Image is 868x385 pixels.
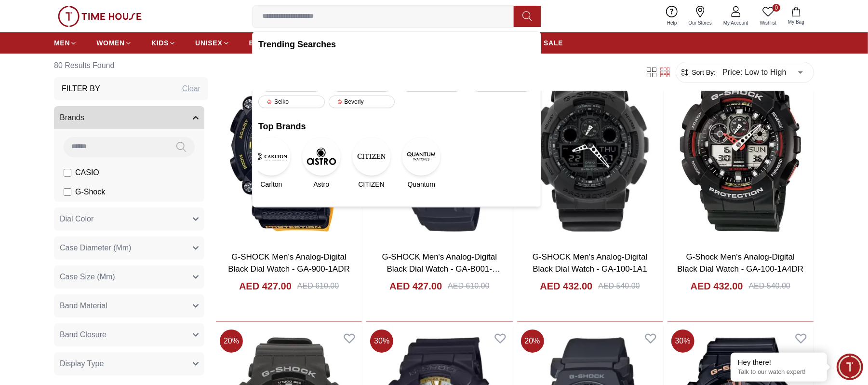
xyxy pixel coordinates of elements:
[685,19,716,27] span: Our Stores
[54,236,204,260] button: Case Diameter (Mm)
[64,169,71,177] input: CASIO
[408,179,436,189] span: Quantum
[54,265,204,289] button: Case Size (Mm)
[683,4,718,28] a: Our Stores
[402,137,441,176] img: Quantum
[258,120,535,133] h2: Top Brands
[151,38,169,48] span: KIDS
[258,137,284,189] a: CarltonCarlton
[182,83,200,95] div: Clear
[54,352,204,375] button: Display Type
[540,279,593,293] h4: AED 432.00
[258,38,535,51] h2: Trending Searches
[75,186,105,198] span: G-Shock
[691,279,743,293] h4: AED 432.00
[216,52,362,243] img: G-SHOCK Men's Analog-Digital Black Dial Watch - GA-900-1ADR
[663,19,681,27] span: Help
[661,4,683,28] a: Help
[533,252,648,274] a: G-SHOCK Men's Analog-Digital Black Dial Watch - GA-100-1A1
[60,358,104,370] span: Display Type
[249,34,280,52] a: BRANDS
[75,167,99,179] span: CASIO
[62,83,100,95] h3: Filter By
[239,279,292,293] h4: AED 427.00
[249,38,280,48] span: BRANDS
[598,280,640,292] div: AED 540.00
[680,68,716,77] button: Sort By:
[773,4,780,12] span: 0
[297,280,339,292] div: AED 610.00
[329,96,395,108] div: Beverly
[54,323,204,346] button: Band Closure
[382,252,501,286] a: G-SHOCK Men's Analog-Digital Black Dial Watch - GA-B001-1ADR
[389,279,442,293] h4: AED 427.00
[448,280,489,292] div: AED 610.00
[60,271,115,283] span: Case Size (Mm)
[252,137,291,176] img: Carlton
[359,137,385,189] a: CITIZENCITIZEN
[54,38,70,48] span: MEN
[60,329,107,341] span: Band Closure
[60,242,131,254] span: Case Diameter (Mm)
[195,34,229,52] a: UNISEX
[749,280,790,292] div: AED 540.00
[677,252,803,274] a: G-Shock Men's Analog-Digital Black Dial Watch - GA-100-1A4DR
[308,137,334,189] a: AstroAstro
[54,34,77,52] a: MEN
[408,137,434,189] a: QuantumQuantum
[521,330,544,353] span: 20 %
[302,137,341,176] img: Astro
[668,52,814,243] img: G-Shock Men's Analog-Digital Black Dial Watch - GA-100-1A4DR
[195,38,222,48] span: UNISEX
[58,6,142,27] img: ...
[517,52,663,243] img: G-SHOCK Men's Analog-Digital Black Dial Watch - GA-100-1A1
[738,368,820,376] p: Talk to our watch expert!
[754,4,782,28] a: 0Wishlist
[837,354,863,380] div: Chat Widget
[54,106,204,129] button: Brands
[96,34,132,52] a: WOMEN
[784,18,808,26] span: My Bag
[258,96,325,108] div: Seiko
[54,294,204,317] button: Band Material
[720,19,752,27] span: My Account
[54,54,208,77] h6: 80 Results Found
[60,112,84,124] span: Brands
[352,137,391,176] img: CITIZEN
[738,357,820,367] div: Hey there!
[220,330,243,353] span: 20 %
[54,207,204,231] button: Dial Color
[60,300,107,312] span: Band Material
[690,68,716,77] span: Sort By:
[64,188,71,196] input: G-Shock
[151,34,176,52] a: KIDS
[370,330,393,353] span: 30 %
[756,19,780,27] span: Wishlist
[671,330,694,353] span: 30 %
[228,252,350,274] a: G-SHOCK Men's Analog-Digital Black Dial Watch - GA-900-1ADR
[358,179,384,189] span: CITIZEN
[60,213,93,225] span: Dial Color
[96,38,125,48] span: WOMEN
[260,179,282,189] span: Carlton
[716,59,810,86] div: Price: Low to High
[313,179,329,189] span: Astro
[782,5,810,27] button: My Bag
